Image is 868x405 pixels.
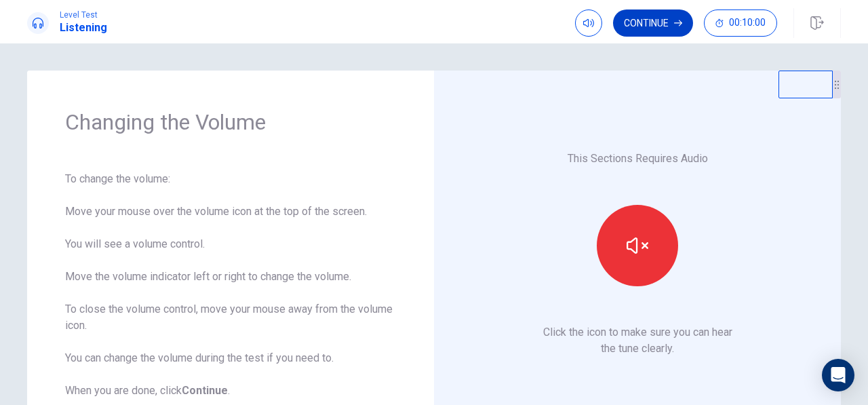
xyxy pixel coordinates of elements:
[704,9,777,37] button: 00:10:00
[568,151,708,167] p: This Sections Requires Audio
[729,18,766,28] span: 00:10:00
[543,324,732,357] p: Click the icon to make sure you can hear the tune clearly.
[613,9,693,37] button: Continue
[182,384,228,397] b: Continue
[822,359,854,391] div: Open Intercom Messenger
[65,171,396,399] div: To change the volume: Move your mouse over the volume icon at the top of the screen. You will see...
[65,109,396,136] h1: Changing the Volume
[60,20,107,36] h1: Listening
[60,10,107,20] span: Level Test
